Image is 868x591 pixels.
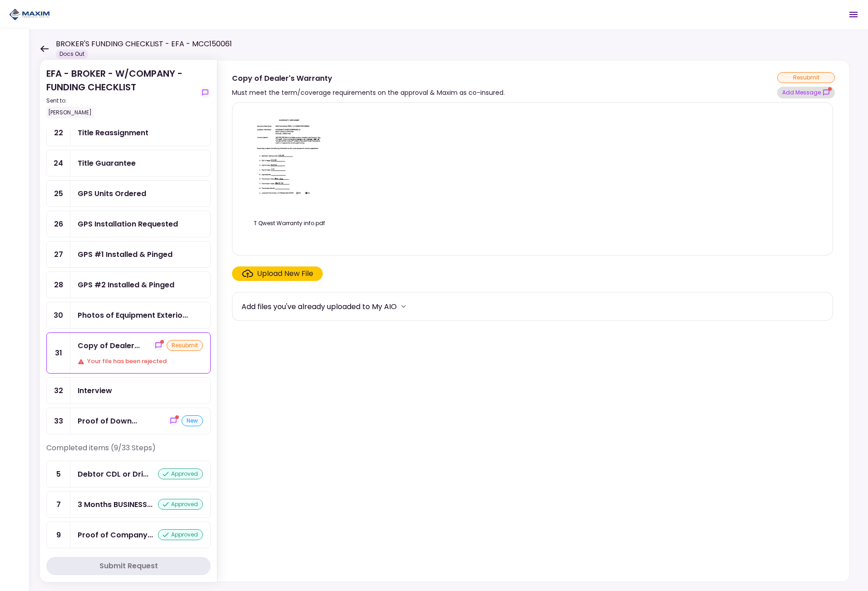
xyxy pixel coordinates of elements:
[56,49,88,59] div: Docs Out
[46,180,211,207] a: 25GPS Units Ordered
[46,332,211,374] a: 31Copy of Dealer's Warrantyshow-messagesresubmitYour file has been rejected
[47,461,70,487] div: 5
[47,211,70,237] div: 26
[47,241,70,267] div: 27
[46,241,211,268] a: 27GPS #1 Installed & Pinged
[46,522,211,548] a: 9Proof of Company Ownershipapproved
[232,266,323,281] span: Click here to upload the required document
[78,310,188,321] div: Photos of Equipment Exterior
[843,4,864,25] button: Open menu
[99,561,158,571] div: Submit Request
[153,340,164,351] button: show-messages
[777,87,835,98] button: show-messages
[78,188,146,199] div: GPS Units Ordered
[78,340,140,351] div: Copy of Dealer's Warranty
[78,529,153,541] div: Proof of Company Ownership
[200,87,211,98] button: show-messages
[46,67,196,118] div: EFA - BROKER - W/COMPANY - FUNDING CHECKLIST
[46,271,211,298] a: 28GPS #2 Installed & Pinged
[46,443,211,461] div: Completed items (9/33 Steps)
[46,119,211,146] a: 22Title Reassignment
[47,302,70,328] div: 30
[232,87,505,98] div: Must meet the term/coverage requirements on the approval & Maxim as co-insured.
[242,219,337,227] div: T Qwest Warranty info.pdf
[217,60,850,582] div: Copy of Dealer's WarrantyMust meet the term/coverage requirements on the approval & Maxim as co-i...
[47,120,70,146] div: 22
[78,279,174,291] div: GPS #2 Installed & Pinged
[47,408,70,434] div: 33
[78,249,173,260] div: GPS #1 Installed & Pinged
[168,415,179,426] button: show-messages
[46,557,211,575] button: Submit Request
[182,415,203,426] div: new
[78,158,136,169] div: Title Guarantee
[47,181,70,207] div: 25
[158,499,203,510] div: approved
[56,39,232,49] h1: BROKER'S FUNDING CHECKLIST - EFA - MCC150061
[47,522,70,548] div: 9
[78,218,178,230] div: GPS Installation Requested
[47,492,70,517] div: 7
[78,127,148,138] div: Title Reassignment
[78,357,203,366] div: Your file has been rejected
[257,268,313,279] div: Upload New File
[242,301,397,312] div: Add files you've already uploaded to My AIO
[46,107,94,118] div: [PERSON_NAME]
[167,340,203,351] div: resubmit
[46,491,211,518] a: 73 Months BUSINESS Bank Statementsapproved
[47,272,70,298] div: 28
[777,72,835,83] div: resubmit
[78,468,148,480] div: Debtor CDL or Driver License
[158,468,203,479] div: approved
[47,150,70,176] div: 24
[47,378,70,404] div: 32
[46,461,211,488] a: 5Debtor CDL or Driver Licenseapproved
[46,408,211,434] a: 33Proof of Down Payment 2show-messagesnew
[46,377,211,404] a: 32Interview
[47,333,70,373] div: 31
[46,302,211,329] a: 30Photos of Equipment Exterior
[232,73,505,84] div: Copy of Dealer's Warranty
[46,97,196,105] div: Sent to:
[78,385,112,396] div: Interview
[78,415,137,427] div: Proof of Down Payment 2
[397,300,410,313] button: more
[46,150,211,177] a: 24Title Guarantee
[46,211,211,237] a: 26GPS Installation Requested
[158,529,203,540] div: approved
[78,499,153,510] div: 3 Months BUSINESS Bank Statements
[9,8,50,21] img: Partner icon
